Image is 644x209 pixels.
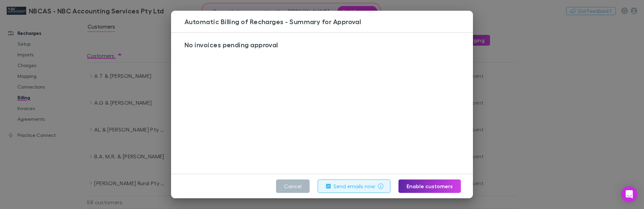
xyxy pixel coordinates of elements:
button: Enable customers [398,179,461,193]
button: Send emails now [318,179,391,193]
label: Send emails now [333,182,375,190]
h3: No invoices pending approval [179,41,470,49]
div: Open Intercom Messenger [621,186,637,202]
h3: Automatic Billing of Recharges - Summary for Approval [182,17,473,25]
button: Cancel [276,179,310,193]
